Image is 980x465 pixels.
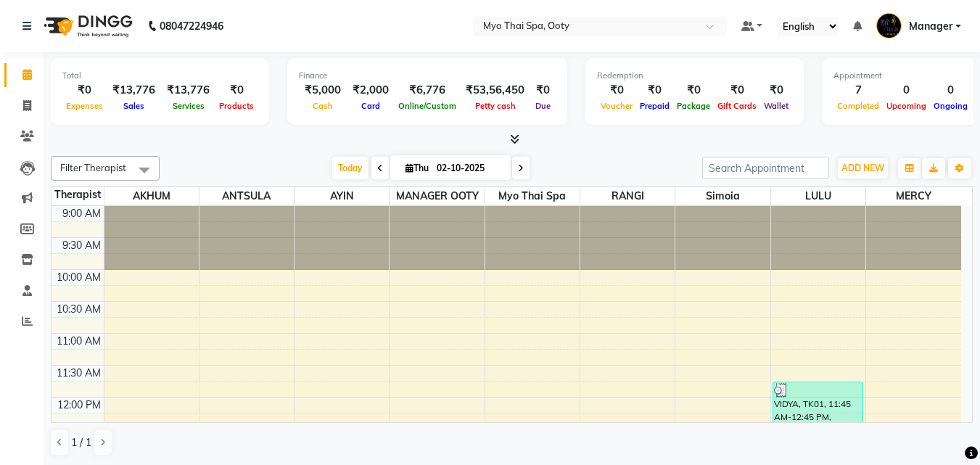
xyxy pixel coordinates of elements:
span: Petty cash [472,101,519,111]
span: Services [169,101,208,111]
div: ₹6,776 [395,82,460,99]
span: Sales [120,101,148,111]
div: ₹13,776 [107,82,161,99]
span: Wallet [760,101,792,111]
span: Due [532,101,554,111]
div: Therapist [52,187,104,202]
span: AKHUM [104,187,199,205]
div: ₹0 [760,82,792,99]
input: Search Appointment [702,157,829,179]
img: logo [37,6,136,46]
div: ₹0 [714,82,760,99]
span: Online/Custom [395,101,460,111]
div: 7 [833,82,883,99]
span: MERCY [866,187,961,205]
span: Ongoing [930,101,971,111]
span: Package [673,101,714,111]
span: RANGI [580,187,675,205]
span: Gift Cards [714,101,760,111]
div: VIDYA, TK01, 11:45 AM-12:45 PM, BALINESE 60 min [773,382,862,444]
div: 9:00 AM [59,206,104,221]
div: ₹13,776 [161,82,215,99]
div: ₹0 [673,82,714,99]
span: 1 / 1 [71,435,91,450]
span: simoia [675,187,770,205]
span: Upcoming [883,101,930,111]
div: ₹2,000 [347,82,395,99]
div: Finance [299,70,556,82]
div: ₹0 [530,82,556,99]
span: ADD NEW [841,162,884,173]
div: ₹0 [636,82,673,99]
div: ₹0 [597,82,636,99]
span: Expenses [62,101,107,111]
span: Myo Thai Spa [485,187,580,205]
span: Today [332,157,368,179]
span: Filter Therapist [60,162,126,173]
input: 2025-10-02 [432,157,505,179]
span: Products [215,101,258,111]
span: Card [358,101,384,111]
img: Manager [876,13,902,38]
div: 12:00 PM [54,398,104,413]
span: Manager [909,19,952,34]
div: 11:00 AM [54,334,104,349]
span: AYIN [295,187,389,205]
b: 08047224946 [160,6,223,46]
div: ₹53,56,450 [460,82,530,99]
div: 10:00 AM [54,270,104,285]
div: ₹0 [215,82,258,99]
div: 10:30 AM [54,302,104,317]
div: 0 [930,82,971,99]
button: ADD NEW [838,158,888,178]
span: Completed [833,101,883,111]
span: Thu [402,162,432,173]
div: 9:30 AM [59,238,104,253]
div: ₹5,000 [299,82,347,99]
span: MANAGER OOTY [390,187,484,205]
div: Total [62,70,258,82]
span: Cash [309,101,337,111]
span: Prepaid [636,101,673,111]
div: 11:30 AM [54,366,104,381]
div: Redemption [597,70,792,82]
span: LULU [771,187,865,205]
div: ₹0 [62,82,107,99]
span: Voucher [597,101,636,111]
span: ANTSULA [199,187,294,205]
div: 0 [883,82,930,99]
